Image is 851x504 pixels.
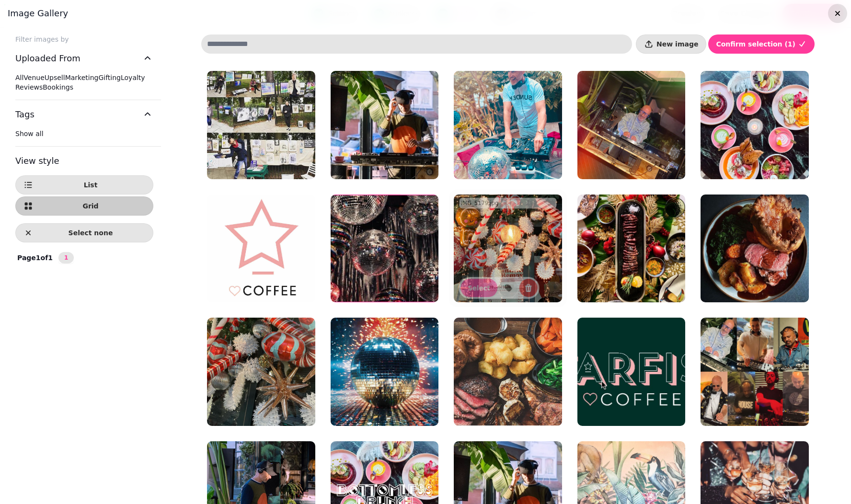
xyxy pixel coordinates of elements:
[331,195,439,303] img: Screenshot 2025-08-11 at 16.32.43.png
[62,255,70,261] span: 1
[468,285,490,291] span: Select
[577,195,686,303] img: IMG_5180.jpg
[36,182,145,188] span: List
[15,83,43,91] span: Reviews
[207,318,315,426] img: IMG_5178.jpg
[15,223,153,242] button: Select none
[98,74,121,81] span: Gifting
[65,74,99,81] span: Marketing
[15,73,153,100] div: Uploaded From
[461,199,498,206] p: IMG_5179.jpg
[15,74,23,81] span: All
[656,41,698,47] span: New image
[15,175,153,195] button: List
[331,318,439,426] img: IMG_5181.jpg
[716,41,795,47] span: Confirm selection ( 1 )
[454,195,562,303] img: IMG_5179.jpg
[15,154,153,168] h3: View style
[43,83,73,91] span: Bookings
[460,279,497,297] button: Select
[331,71,439,179] img: Matt 1.jpg
[701,195,809,303] img: IMG_5183.jpg
[636,34,706,54] button: New image
[207,71,315,179] img: Starhish_Cafe_Arts_Festival_315x315.jpg.940x1000_q85_crop-scale.jpg
[701,318,809,426] img: IMG_5175.jpg
[708,34,815,54] button: Confirm selection (1)
[8,8,843,19] h3: Image gallery
[454,318,562,426] img: IMG_5182.jpg
[8,34,161,44] label: Filter images by
[58,252,74,263] button: 1
[577,318,686,426] img: Screenshot 2019-04-25 at 13.42.13.png
[15,100,153,129] button: Tags
[23,74,44,81] span: Venue
[58,252,74,263] nav: Pagination
[701,71,809,179] img: IMG_1714.jpg
[45,74,65,81] span: Upsell
[207,195,315,303] img: Star logo copy.jpg
[15,196,153,216] button: Grid
[15,44,153,73] button: Uploaded From
[36,203,145,209] span: Grid
[36,229,145,236] span: Select none
[577,71,686,179] img: Steve 1.JPG
[13,253,57,263] p: Page 1 of 1
[15,130,44,137] span: Show all
[519,279,538,297] button: delete
[121,74,145,81] span: Loyalty
[454,71,562,179] img: Matt.jpg
[15,129,153,146] div: Tags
